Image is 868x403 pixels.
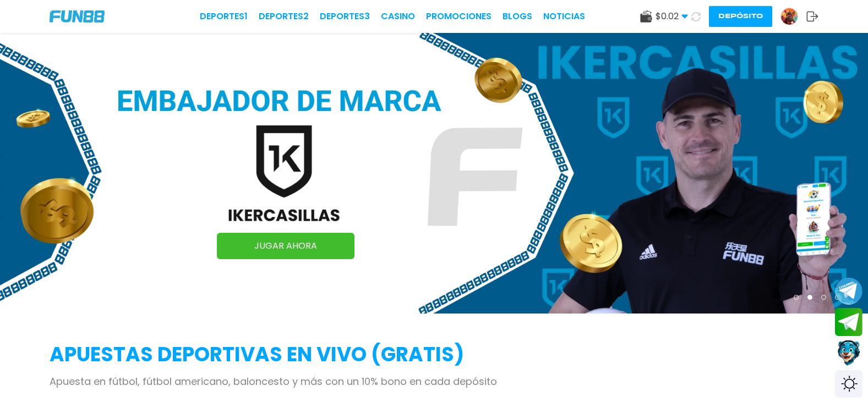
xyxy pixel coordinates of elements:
[781,8,798,25] img: Avatar
[381,10,415,23] a: CASINO
[709,6,772,27] button: Depósito
[50,374,818,389] p: Apuesta en fútbol, fútbol americano, baloncesto y más con un 10% bono en cada depósito
[200,10,248,23] a: Deportes1
[835,308,862,337] button: Join telegram
[259,10,309,23] a: Deportes2
[835,277,862,305] button: Join telegram channel
[835,339,862,367] button: Contact customer service
[217,233,354,259] a: JUGAR AHORA
[50,10,105,23] img: Company Logo
[656,10,688,23] span: $ 0.02
[780,8,806,25] a: Avatar
[503,10,532,23] a: BLOGS
[426,10,492,23] a: Promociones
[50,340,818,370] h2: APUESTAS DEPORTIVAS EN VIVO (gratis)
[543,10,585,23] a: NOTICIAS
[835,370,862,398] div: Switch theme
[320,10,370,23] a: Deportes3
